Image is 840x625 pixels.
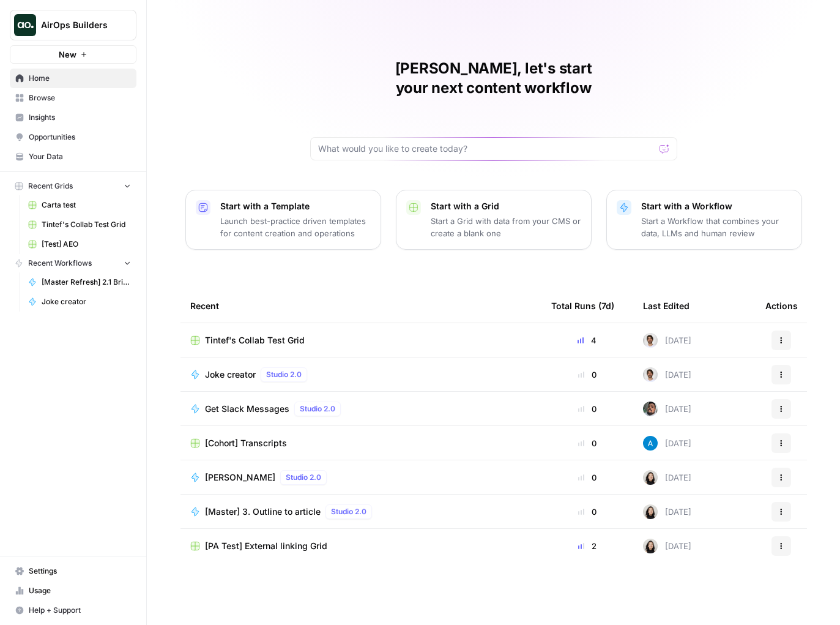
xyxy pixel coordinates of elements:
[190,367,532,382] a: Joke creatorStudio 2.0
[29,112,131,123] span: Insights
[10,127,136,147] a: Opportunities
[551,289,614,323] div: Total Runs (7d)
[551,437,623,449] div: 0
[431,200,581,212] p: Start with a Grid
[190,402,532,416] a: Get Slack MessagesStudio 2.0
[59,48,76,61] span: New
[205,334,305,346] span: Tintef's Collab Test Grid
[765,289,798,323] div: Actions
[29,566,131,577] span: Settings
[23,234,136,254] a: [Test] AEO
[266,369,302,380] span: Studio 2.0
[220,215,371,239] p: Launch best-practice driven templates for content creation and operations
[14,14,36,36] img: AirOps Builders Logo
[190,470,532,485] a: [PERSON_NAME]Studio 2.0
[643,402,691,416] div: [DATE]
[10,581,136,601] a: Usage
[10,88,136,108] a: Browse
[396,190,592,250] button: Start with a GridStart a Grid with data from your CMS or create a blank one
[190,437,532,449] a: [Cohort] Transcripts
[643,470,691,485] div: [DATE]
[643,333,691,348] div: [DATE]
[23,215,136,234] a: Tintef's Collab Test Grid
[300,403,335,414] span: Studio 2.0
[29,605,131,616] span: Help + Support
[310,59,677,98] h1: [PERSON_NAME], let's start your next content workflow
[643,333,658,348] img: 2sv5sb2nc5y0275bc3hbsgjwhrga
[643,436,691,451] div: [DATE]
[23,195,136,215] a: Carta test
[42,200,131,211] span: Carta test
[205,506,321,518] span: [Master] 3. Outline to article
[551,334,623,346] div: 4
[28,181,73,192] span: Recent Grids
[643,470,658,485] img: t5ef5oef8zpw1w4g2xghobes91mw
[318,143,655,155] input: What would you like to create today?
[42,296,131,307] span: Joke creator
[643,402,658,416] img: u93l1oyz1g39q1i4vkrv6vz0p6p4
[29,585,131,596] span: Usage
[10,147,136,167] a: Your Data
[23,292,136,312] a: Joke creator
[643,367,658,382] img: 2sv5sb2nc5y0275bc3hbsgjwhrga
[205,403,289,415] span: Get Slack Messages
[29,73,131,84] span: Home
[29,92,131,103] span: Browse
[42,239,131,250] span: [Test] AEO
[606,190,802,250] button: Start with a WorkflowStart a Workflow that combines your data, LLMs and human review
[29,151,131,162] span: Your Data
[29,132,131,143] span: Opportunities
[190,540,532,552] a: [PA Test] External linking Grid
[551,540,623,552] div: 2
[10,601,136,620] button: Help + Support
[641,215,792,239] p: Start a Workflow that combines your data, LLMs and human review
[551,369,623,381] div: 0
[331,506,366,517] span: Studio 2.0
[643,539,691,553] div: [DATE]
[28,258,92,269] span: Recent Workflows
[551,506,623,518] div: 0
[42,219,131,230] span: Tintef's Collab Test Grid
[643,367,691,382] div: [DATE]
[551,471,623,484] div: 0
[10,45,136,64] button: New
[10,10,136,40] button: Workspace: AirOps Builders
[641,200,792,212] p: Start with a Workflow
[220,200,371,212] p: Start with a Template
[551,403,623,415] div: 0
[10,254,136,272] button: Recent Workflows
[190,289,532,323] div: Recent
[190,334,532,346] a: Tintef's Collab Test Grid
[431,215,581,239] p: Start a Grid with data from your CMS or create a blank one
[41,19,115,31] span: AirOps Builders
[42,277,131,288] span: [Master Refresh] 2.1 Brief to Outline
[10,108,136,127] a: Insights
[643,504,691,519] div: [DATE]
[190,504,532,519] a: [Master] 3. Outline to articleStudio 2.0
[205,369,256,381] span: Joke creator
[643,436,658,451] img: o3cqybgnmipr355j8nz4zpq1mc6x
[286,472,321,483] span: Studio 2.0
[205,540,327,552] span: [PA Test] External linking Grid
[185,190,381,250] button: Start with a TemplateLaunch best-practice driven templates for content creation and operations
[10,561,136,581] a: Settings
[643,504,658,519] img: t5ef5oef8zpw1w4g2xghobes91mw
[23,272,136,292] a: [Master Refresh] 2.1 Brief to Outline
[10,177,136,195] button: Recent Grids
[205,471,275,484] span: [PERSON_NAME]
[643,289,689,323] div: Last Edited
[10,69,136,88] a: Home
[205,437,287,449] span: [Cohort] Transcripts
[643,539,658,553] img: t5ef5oef8zpw1w4g2xghobes91mw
